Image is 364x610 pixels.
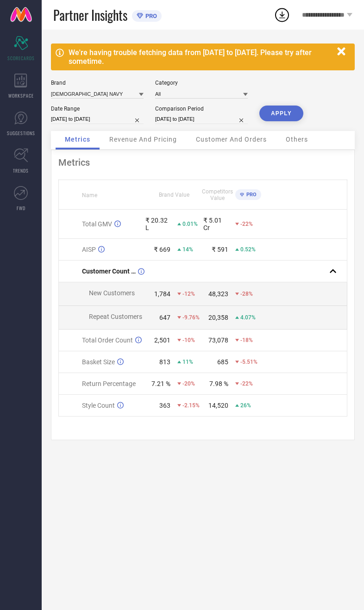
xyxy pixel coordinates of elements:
span: -9.76% [182,314,200,321]
div: Comparison Period [155,106,248,112]
span: -2.15% [182,402,200,409]
input: Select date range [51,114,144,124]
span: -10% [182,337,195,343]
div: 7.21 % [151,380,170,387]
span: TRENDS [13,167,29,174]
div: 363 [159,402,170,409]
span: Name [82,192,97,199]
span: Repeat Customers [89,313,142,320]
div: 7.98 % [209,380,228,387]
div: Metrics [58,157,347,168]
span: Customer Count (New vs Repeat) [82,268,136,275]
div: 2,501 [154,336,170,344]
span: -12% [182,291,195,297]
div: ₹ 5.01 Cr [203,217,228,231]
span: Revenue And Pricing [109,136,177,143]
div: 73,078 [208,336,228,344]
span: Partner Insights [53,6,127,25]
span: Basket Size [82,358,115,366]
span: -22% [240,380,253,387]
span: -5.51% [240,359,257,365]
span: Style Count [82,402,115,409]
div: 48,323 [208,290,228,298]
span: 11% [182,359,193,365]
div: 20,358 [208,314,228,321]
span: 0.52% [240,246,256,253]
div: ₹ 591 [212,246,228,253]
span: New Customers [89,289,135,297]
span: PRO [244,192,257,198]
div: 647 [159,314,170,321]
input: Select comparison period [155,114,248,124]
div: Open download list [274,6,290,23]
span: Others [286,136,308,143]
span: -22% [240,221,253,227]
span: Competitors Value [202,188,233,201]
div: We're having trouble fetching data from [DATE] to [DATE]. Please try after sometime. [69,48,333,66]
span: Total GMV [82,220,112,228]
span: AISP [82,246,96,253]
span: 4.07% [240,314,256,321]
div: 813 [159,358,170,366]
div: Category [155,80,248,86]
div: Date Range [51,106,144,112]
div: 685 [217,358,228,366]
div: 14,520 [208,402,228,409]
span: Return Percentage [82,380,136,387]
button: APPLY [259,106,303,121]
span: Customer And Orders [196,136,267,143]
span: -28% [240,291,253,297]
span: 0.01% [182,221,198,227]
div: ₹ 20.32 L [145,217,170,231]
span: FWD [17,205,25,212]
div: 1,784 [154,290,170,298]
div: ₹ 669 [154,246,170,253]
span: SUGGESTIONS [7,130,35,137]
span: -18% [240,337,253,343]
span: Brand Value [159,192,189,198]
span: -20% [182,380,195,387]
div: Brand [51,80,144,86]
span: SCORECARDS [7,55,35,62]
span: WORKSPACE [8,92,34,99]
span: 26% [240,402,251,409]
span: Metrics [65,136,90,143]
span: PRO [143,12,157,19]
span: 14% [182,246,193,253]
span: Total Order Count [82,336,133,344]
